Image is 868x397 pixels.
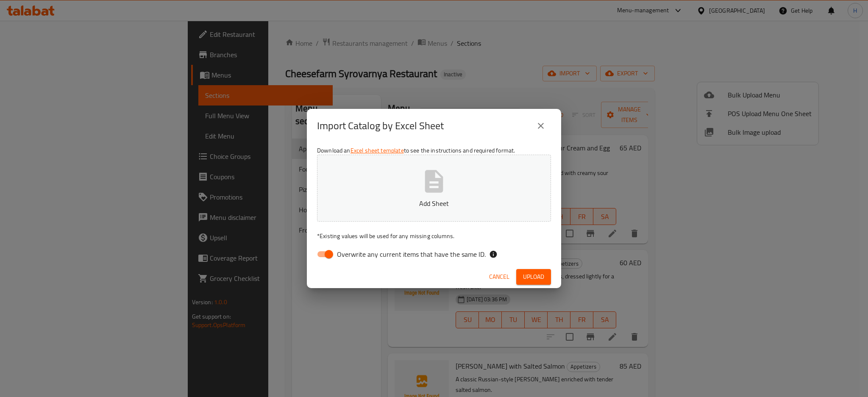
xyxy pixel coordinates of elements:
div: Download an to see the instructions and required format. [307,143,561,266]
h2: Import Catalog by Excel Sheet [317,119,444,133]
button: close [531,116,551,136]
button: Add Sheet [317,155,551,222]
span: Overwrite any current items that have the same ID. [337,249,486,259]
svg: If the overwrite option isn't selected, then the items that match an existing ID will be ignored ... [489,250,498,258]
a: Excel sheet template [351,145,404,156]
span: Upload [523,272,544,282]
span: Cancel [489,272,509,282]
p: Existing values will be used for any missing columns. [317,232,551,240]
button: Cancel [486,269,513,285]
p: Add Sheet [330,198,538,208]
button: Upload [516,269,551,285]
